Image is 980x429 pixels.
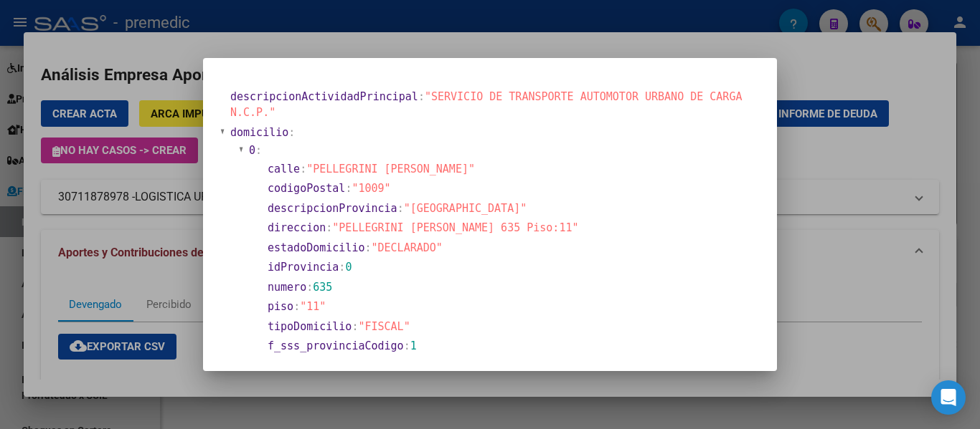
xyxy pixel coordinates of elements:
span: "[GEOGRAPHIC_DATA]" [404,202,527,215]
span: domicilio [230,126,288,139]
span: "11" [300,300,326,313]
span: direccion [268,221,326,234]
span: : [352,320,358,333]
span: estadoDomicilio [268,241,364,254]
span: "PELLEGRINI [PERSON_NAME] 635 Piso:11" [332,221,578,234]
span: descripcionProvincia [268,202,397,215]
span: "DECLARADO" [372,241,443,254]
span: calle [268,163,300,175]
span: : [404,339,410,352]
span: : [255,144,262,157]
span: descripcionActividadPrincipal [230,90,418,103]
span: : [339,261,345,274]
span: : [397,202,404,215]
span: 0 [249,144,255,157]
span: tipoDomicilio [268,320,352,333]
span: "1009" [352,182,390,195]
span: "SERVICIO DE TRANSPORTE AUTOMOTOR URBANO DE CARGA N.C.P." [230,90,742,120]
span: 1 [410,339,417,352]
span: : [345,182,352,195]
span: f_sss_provinciaCodigo [268,339,404,352]
span: : [300,163,306,175]
span: : [306,281,313,294]
span: : [288,126,295,139]
span: : [364,241,371,254]
span: : [293,300,300,313]
span: : [418,90,425,103]
span: piso [268,300,293,313]
span: codigoPostal [268,182,345,195]
span: 0 [345,261,352,274]
span: 635 [313,281,332,294]
span: "FISCAL" [358,320,410,333]
span: idProvincia [268,261,339,274]
span: : [326,221,332,234]
div: Open Intercom Messenger [931,380,966,415]
span: "PELLEGRINI [PERSON_NAME]" [306,163,475,175]
span: numero [268,281,306,294]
